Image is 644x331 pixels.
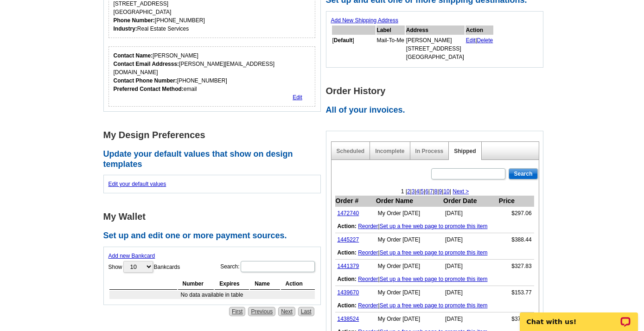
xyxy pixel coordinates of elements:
a: Last [298,307,314,316]
a: Set up a free web page to promote this item [380,276,488,282]
a: 1472740 [338,210,359,216]
a: 10 [443,188,449,195]
a: Set up a free web page to promote this item [380,249,488,256]
div: [PERSON_NAME] [PERSON_NAME][EMAIL_ADDRESS][DOMAIN_NAME] [PHONE_NUMBER] email [114,51,311,93]
input: Search [509,168,537,179]
label: Show Bankcards [108,260,180,274]
th: Label [376,25,405,35]
a: In Process [415,148,444,154]
label: Search: [220,260,315,273]
h1: Order History [326,86,548,96]
td: [ ] [332,36,376,62]
strong: Industry: [114,25,137,32]
td: My Order [DATE] [376,233,443,247]
strong: Contact Email Addresss: [114,61,179,67]
strong: Preferred Contact Method: [114,86,184,92]
b: Default [334,37,353,44]
a: Incomplete [375,148,404,154]
a: Edit [293,94,302,101]
td: My Order [DATE] [376,260,443,273]
th: Name [250,278,280,290]
a: Reorder [358,302,378,309]
a: Edit [466,37,476,44]
td: [DATE] [443,312,498,326]
td: [DATE] [443,233,498,247]
div: 1 | | | | | | | | | | [332,187,539,196]
div: Who should we contact regarding order issues? [108,46,316,107]
a: 4 [416,188,420,195]
a: Reorder [358,249,378,256]
a: 6 [425,188,428,195]
b: Action: [338,249,357,256]
b: Action: [338,223,357,229]
a: Reorder [358,276,378,282]
h2: Update your default values that show on design templates [103,149,326,169]
a: Delete [477,37,493,44]
a: Previous [248,307,275,316]
td: $153.77 [498,286,534,299]
b: Action: [338,302,357,309]
td: | [335,273,534,286]
a: 9 [439,188,442,195]
a: Set up a free web page to promote this item [380,223,488,229]
td: $297.06 [498,207,534,220]
td: | [335,246,534,260]
a: 1441379 [338,263,359,269]
h1: My Design Preferences [103,130,326,140]
td: $388.44 [498,233,534,247]
strong: Phone Number: [114,17,155,24]
a: Add new Bankcard [108,253,155,259]
b: Action: [338,276,357,282]
td: [DATE] [443,260,498,273]
a: Next [278,307,295,316]
td: $327.83 [498,260,534,273]
strong: Contact Phone Number: [114,77,177,84]
th: Expires [215,278,249,290]
td: My Order [DATE] [376,207,443,220]
th: Price [498,196,534,207]
a: Scheduled [337,148,365,154]
strong: Contact Name: [114,52,153,59]
h2: Set up and edit one or more payment sources. [103,231,326,241]
a: Set up a free web page to promote this item [380,302,488,309]
a: Reorder [358,223,378,229]
th: Action [465,25,494,35]
a: Edit your default values [108,181,166,187]
td: | [335,299,534,312]
a: Add New Shipping Address [331,17,398,24]
h1: My Wallet [103,212,326,222]
a: 2 [407,188,410,195]
input: Search: [241,261,315,272]
td: No data available in table [109,291,315,299]
th: Number [178,278,214,290]
a: 1439670 [338,289,359,296]
td: | [465,36,494,62]
th: Order Date [443,196,498,207]
a: Shipped [454,148,476,154]
td: Mail-To-Me [376,36,405,62]
td: My Order [DATE] [376,312,443,326]
a: 1445227 [338,236,359,243]
td: | [335,220,534,233]
a: Next > [453,188,469,195]
td: [DATE] [443,286,498,299]
td: [PERSON_NAME] [STREET_ADDRESS] [GEOGRAPHIC_DATA] [406,36,465,62]
h2: All of your invoices. [326,105,548,115]
a: 7 [430,188,433,195]
td: My Order [DATE] [376,286,443,299]
th: Order # [335,196,376,207]
a: 3 [412,188,415,195]
th: Order Name [376,196,443,207]
th: Action [281,278,315,290]
a: 5 [421,188,424,195]
a: 1438524 [338,316,359,322]
td: $376.53 [498,312,534,326]
a: 8 [434,188,438,195]
th: Address [406,25,465,35]
td: [DATE] [443,207,498,220]
iframe: LiveChat chat widget [514,302,644,331]
a: First [229,307,245,316]
select: ShowBankcards [123,261,153,273]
